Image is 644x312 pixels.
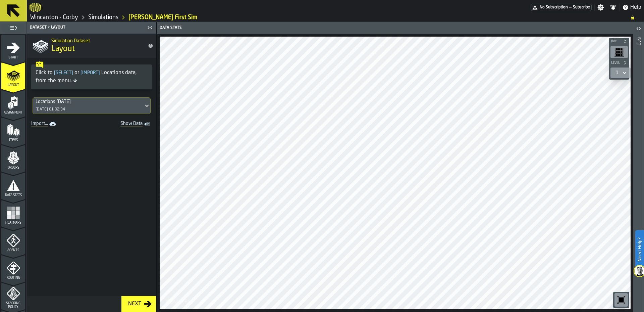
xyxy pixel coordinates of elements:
[29,120,60,129] a: link-to-/wh/i/ace0e389-6ead-4668-b816-8dc22364bb41/import/layout/
[145,24,155,32] label: button-toggle-Close me
[80,71,82,75] span: [
[633,22,644,312] header: Info
[636,35,641,310] div: Info
[1,117,25,144] li: menu Items
[1,56,25,59] span: Start
[121,296,156,312] button: button-Next
[630,3,641,11] span: Help
[607,4,619,11] label: button-toggle-Notifications
[30,14,78,21] a: link-to-/wh/i/ace0e389-6ead-4668-b816-8dc22364bb41
[1,166,25,170] span: Orders
[1,255,25,282] li: menu Routing
[1,249,25,252] span: Agents
[71,71,73,75] span: ]
[88,14,118,21] a: link-to-/wh/i/ace0e389-6ead-4668-b816-8dc22364bb41
[613,69,628,77] div: DropdownMenuValue-1
[1,35,25,61] li: menu Start
[609,45,629,59] div: button-toolbar-undefined
[1,111,25,115] span: Assignment
[27,22,156,34] header: Dataset > Layout
[1,83,25,87] span: Layout
[51,44,75,54] span: Layout
[128,14,197,21] a: link-to-/wh/i/ace0e389-6ead-4668-b816-8dc22364bb41/simulations/23696bb9-4c60-4405-b443-10da6dd20b5e
[531,4,592,11] a: link-to-/wh/i/ace0e389-6ead-4668-b816-8dc22364bb41/pricing/
[620,3,644,11] label: button-toggle-Help
[1,227,25,254] li: menu Agents
[613,292,629,308] div: button-toolbar-undefined
[79,71,101,75] span: Import
[29,25,145,30] div: Dataset > Layout
[36,107,65,112] div: [DATE] 01:02:34
[1,90,25,117] li: menu Assignment
[51,37,143,44] h2: Sub Title
[569,5,572,10] span: —
[595,4,607,11] label: button-toggle-Settings
[1,145,25,172] li: menu Orders
[1,302,25,309] span: Stacking Policy
[609,59,629,66] button: button-
[1,172,25,199] li: menu Data Stats
[158,26,396,30] div: Data Stats
[1,138,25,142] span: Items
[157,22,633,34] header: Data Stats
[616,295,627,305] svg: Reset zoom and position
[540,5,568,10] span: No Subscription
[27,34,156,58] div: title-Layout
[1,276,25,280] span: Routing
[609,38,629,45] button: button-
[161,295,199,308] a: logo-header
[573,5,590,10] span: Subscribe
[53,71,74,75] span: Select
[36,99,141,104] div: DropdownMenuValue-7831eece-80e3-4d2e-941d-7173d6ff1d5d
[531,4,592,11] div: Menu Subscription
[1,282,25,309] li: menu Stacking Policy
[30,13,641,21] nav: Breadcrumb
[94,120,155,129] a: toggle-dataset-table-Show Data
[1,62,25,89] li: menu Layout
[616,70,619,76] div: DropdownMenuValue-1
[610,40,622,43] span: Bay
[1,200,25,227] li: menu Heatmaps
[1,193,25,197] span: Data Stats
[54,71,56,75] span: [
[33,97,151,114] div: DropdownMenuValue-7831eece-80e3-4d2e-941d-7173d6ff1d5d[DATE] 01:02:34
[97,121,143,128] span: Show Data
[1,23,25,33] label: button-toggle-Toggle Full Menu
[36,69,148,85] div: Click to or Locations data, from the menu.
[98,71,100,75] span: ]
[125,300,144,308] div: Next
[610,61,622,65] span: Level
[30,1,41,13] a: logo-header
[634,23,643,35] label: button-toggle-Open
[1,221,25,225] span: Heatmaps
[636,231,643,268] label: Need Help?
